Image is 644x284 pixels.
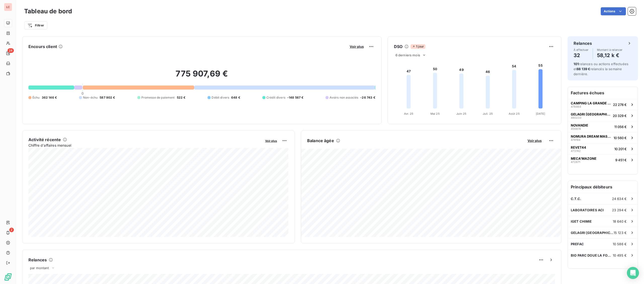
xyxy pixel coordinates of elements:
[571,105,581,108] span: 478464
[24,21,47,29] button: Filtrer
[395,53,420,57] span: 6 derniers mois
[24,7,72,16] h3: Tableau de bord
[614,136,627,140] span: 10 560 €
[614,125,627,129] span: 11 056 €
[526,138,543,143] button: Voir plus
[394,44,403,50] h6: DSO
[571,208,604,212] span: LABORATOIRES ACI
[287,95,304,100] span: -148 567 €
[42,95,57,100] span: 362 146 €
[574,51,589,59] h4: 32
[568,87,638,99] h6: Factures échues
[568,110,638,121] button: GELAGRI [GEOGRAPHIC_DATA]48023320 329 €
[28,137,61,143] h6: Activité récente
[536,112,545,115] tspan: [DATE]
[231,95,240,100] span: 648 €
[612,208,627,212] span: 23 294 €
[82,91,84,95] span: 0
[350,45,364,49] span: Voir plus
[360,95,375,100] span: -26 743 €
[348,44,365,49] button: Voir plus
[612,197,627,201] span: 24 634 €
[571,116,581,119] span: 480233
[30,266,49,270] span: par montant
[613,219,627,223] span: 18 640 €
[571,253,613,257] span: BIO PARC DOUE LA FONTAINE
[574,62,579,66] span: 101
[4,3,12,11] div: LC
[574,62,628,76] span: relances ou actions effectuées et relancés la semaine dernière.
[601,7,626,15] button: Actions
[28,44,57,50] h6: Encours client
[404,112,413,115] tspan: Avr. 25
[264,138,278,143] button: Voir plus
[571,242,584,246] span: PREFAC
[571,112,611,116] span: GELAGRI [GEOGRAPHIC_DATA]
[613,114,627,118] span: 20 329 €
[28,143,262,148] span: Chiffre d'affaires mensuel
[614,147,627,151] span: 10 201 €
[614,231,627,235] span: 15 123 €
[266,95,285,100] span: Crédit divers
[568,154,638,165] button: MECA'MAZONE4728719 451 €
[508,112,519,115] tspan: Août 25
[571,149,581,152] span: 473742
[568,143,638,154] button: REVET4447374210 201 €
[597,51,623,59] h4: 58,12 k €
[577,67,590,71] span: 88 139 €
[568,99,638,110] button: CAMPING LA GRANDE VEYIERE47846422 278 €
[528,139,542,143] span: Voir plus
[212,95,229,100] span: Débit divers
[32,95,40,100] span: Échu
[613,242,627,246] span: 10 586 €
[307,138,334,144] h6: Balance âgée
[83,95,98,100] span: Non-échu
[411,44,425,49] span: 1 jour
[574,48,589,51] span: À effectuer
[330,95,358,100] span: Avoirs non associés
[613,103,627,107] span: 22 278 €
[627,267,639,279] div: Open Intercom Messenger
[613,253,627,257] span: 10 495 €
[100,95,115,100] span: 587 902 €
[571,197,581,201] span: C.T.C.
[571,101,611,105] span: CAMPING LA GRANDE VEYIERE
[8,48,14,53] span: 24
[571,156,596,160] span: MECA'MAZONE
[177,95,186,100] span: 522 €
[568,121,638,132] button: NOVANDIE45687411 056 €
[430,112,439,115] tspan: Mai 25
[571,134,612,138] span: NOMURA DREAM MASTER EUROPE
[28,69,375,84] h2: 775 907,69 €
[571,127,581,130] span: 456874
[482,112,493,115] tspan: Juil. 25
[571,123,588,127] span: NOVANDIE
[571,145,586,149] span: REVET44
[456,112,466,115] tspan: Juin 25
[597,48,623,51] span: Montant à relancer
[265,139,277,143] span: Voir plus
[568,132,638,143] button: NOMURA DREAM MASTER EUROPE47919410 560 €
[4,273,12,281] img: Logo LeanPay
[571,160,580,164] span: 472871
[615,158,627,162] span: 9 451 €
[141,95,175,100] span: Promesse de paiement
[571,219,592,223] span: IGET CHIMIE
[571,231,614,235] span: GELAGRI [GEOGRAPHIC_DATA]
[574,40,592,46] h6: Relances
[28,257,47,263] h6: Relances
[568,181,638,193] h6: Principaux débiteurs
[571,138,580,141] span: 479194
[9,228,14,232] span: 2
